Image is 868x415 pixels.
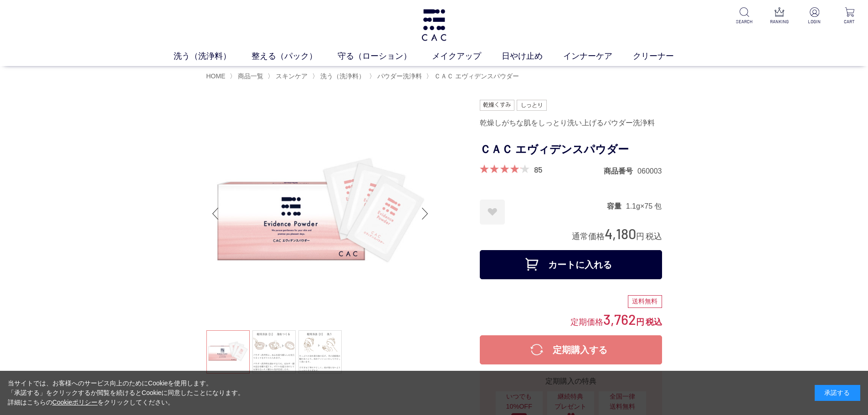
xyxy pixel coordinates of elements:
span: 通常価格 [572,232,605,241]
p: SEARCH [733,18,755,25]
span: 税込 [646,318,662,327]
span: 円 [636,232,644,241]
li: 〉 [230,72,266,81]
h1: ＣＡＣ エヴィデンスパウダー [480,139,662,160]
img: ＣＡＣ エヴィデンスパウダー [206,100,434,328]
span: 洗う（洗浄料） [320,72,365,80]
span: 定期価格 [570,317,603,327]
div: 承諾する [815,385,860,401]
a: 整える（パック） [252,50,338,62]
p: RANKING [768,18,791,25]
a: メイクアップ [432,50,502,62]
a: RANKING [768,7,791,25]
a: 商品一覧 [236,72,263,80]
p: CART [838,18,861,25]
span: 商品一覧 [238,72,263,80]
div: 送料無料 [628,295,662,308]
a: パウダー洗浄料 [375,72,422,80]
a: 85 [534,164,542,174]
li: 〉 [312,72,367,81]
div: Previous slide [206,195,225,232]
img: 乾燥くすみ [480,100,515,111]
a: Cookieポリシー [52,399,98,406]
li: 〉 [369,72,424,81]
p: LOGIN [803,18,826,25]
img: しっとり [517,100,547,111]
a: スキンケア [274,72,308,80]
img: logo [420,9,448,41]
li: 〉 [426,72,521,81]
dd: 1.1g×75 包 [626,201,662,211]
a: お気に入りに登録する [480,200,505,225]
a: 日やけ止め [502,50,563,62]
a: ＣＡＣ エヴィデンスパウダー [432,72,519,80]
span: 円 [636,318,644,327]
button: 定期購入する [480,335,662,364]
div: 乾燥しがちな肌をしっとり洗い上げるパウダー洗浄料 [480,115,662,131]
li: 〉 [267,72,310,81]
dd: 060003 [637,166,662,176]
span: 4,180 [605,225,636,242]
span: 税込 [646,232,662,241]
span: パウダー洗浄料 [377,72,422,80]
a: 守る（ローション） [338,50,432,62]
button: カートに入れる [480,250,662,279]
a: クリーナー [633,50,694,62]
a: インナーケア [563,50,633,62]
a: 洗う（洗浄料） [318,72,365,80]
a: HOME [206,72,226,80]
a: 洗う（洗浄料） [174,50,252,62]
span: スキンケア [276,72,308,80]
span: 3,762 [603,311,636,328]
div: 当サイトでは、お客様へのサービス向上のためにCookieを使用します。 「承諾する」をクリックするか閲覧を続けるとCookieに同意したことになります。 詳細はこちらの をクリックしてください。 [8,379,245,407]
dt: 商品番号 [604,166,637,176]
div: Next slide [416,195,434,232]
dt: 容量 [607,201,626,211]
a: LOGIN [803,7,826,25]
a: SEARCH [733,7,755,25]
span: ＣＡＣ エヴィデンスパウダー [434,72,519,80]
a: CART [838,7,861,25]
